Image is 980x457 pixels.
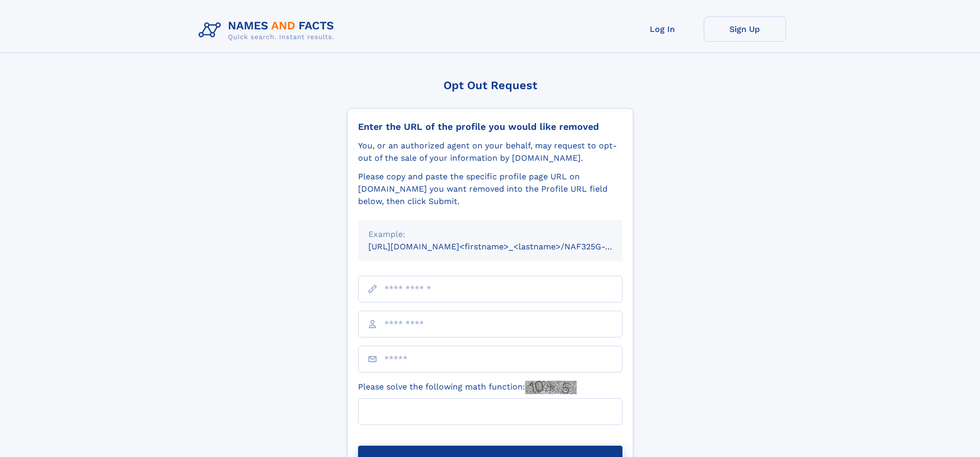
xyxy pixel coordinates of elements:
[347,79,633,92] div: Opt Out Request
[621,16,704,42] a: Log In
[194,16,343,44] img: Logo Names and Facts
[704,16,786,42] a: Sign Up
[358,171,622,208] div: Please copy and paste the specific profile page URL on [DOMAIN_NAME] you want removed into the Pr...
[368,228,612,241] div: Example:
[358,381,577,394] label: Please solve the following math function:
[358,121,622,132] div: Enter the URL of the profile you would like removed
[368,242,642,251] small: [URL][DOMAIN_NAME]<firstname>_<lastname>/NAF325G-xxxxxxxx
[358,140,622,164] div: You, or an authorized agent on your behalf, may request to opt-out of the sale of your informatio...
